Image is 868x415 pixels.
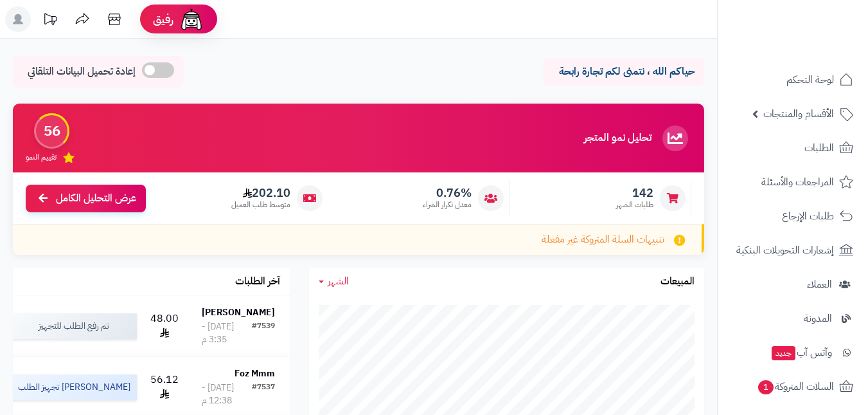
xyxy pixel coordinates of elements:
h3: المبيعات [660,276,695,288]
span: إعادة تحميل البيانات التلقائي [28,64,136,79]
a: إشعارات التحويلات البنكية [725,235,860,266]
a: السلات المتروكة1 [725,371,860,402]
span: 142 [616,186,653,200]
a: الطلبات [725,133,860,163]
span: الأقسام والمنتجات [763,105,834,123]
span: 0.76% [423,186,472,200]
a: المراجعات والأسئلة [725,167,860,198]
div: [DATE] - 3:35 م [202,320,252,346]
span: السلات المتروكة [757,378,834,396]
strong: Foz Mmm [235,367,275,380]
div: تم رفع الطلب للتجهيز [9,313,137,339]
h3: تحليل نمو المتجر [584,133,651,144]
span: 202.10 [231,186,290,200]
span: المراجعات والأسئلة [761,173,834,191]
a: العملاء [725,269,860,300]
span: إشعارات التحويلات البنكية [736,241,834,259]
span: جديد [772,346,795,360]
span: تنبيهات السلة المتروكة غير مفعلة [542,232,664,247]
a: المدونة [725,303,860,334]
a: الشهر [319,274,349,289]
h3: آخر الطلبات [235,276,280,288]
img: ai-face.png [179,6,204,32]
span: متوسط طلب العميل [231,199,290,210]
a: طلبات الإرجاع [725,201,860,232]
a: عرض التحليل الكامل [26,185,146,212]
a: لوحة التحكم [725,64,860,95]
span: الطلبات [804,139,834,157]
strong: [PERSON_NAME] [202,306,275,319]
div: [PERSON_NAME] تجهيز الطلب [9,374,137,400]
div: [DATE] - 12:38 م [202,382,252,407]
a: وآتس آبجديد [725,337,860,368]
td: 48.00 [142,296,187,356]
span: المدونة [804,309,832,327]
span: رفيق [153,12,173,27]
span: طلبات الشهر [616,199,653,210]
p: حياكم الله ، نتمنى لكم تجارة رابحة [553,64,695,79]
span: معدل تكرار الشراء [423,199,472,210]
div: #7539 [252,320,275,346]
span: لوحة التحكم [786,71,834,89]
span: العملاء [807,275,832,293]
span: تقييم النمو [26,152,57,163]
span: الشهر [328,273,349,289]
span: طلبات الإرجاع [782,207,834,225]
span: عرض التحليل الكامل [56,191,136,206]
span: 1 [758,380,774,394]
img: logo-2.png [781,36,856,63]
div: #7537 [252,382,275,407]
span: وآتس آب [770,344,832,362]
a: تحديثات المنصة [34,6,66,35]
